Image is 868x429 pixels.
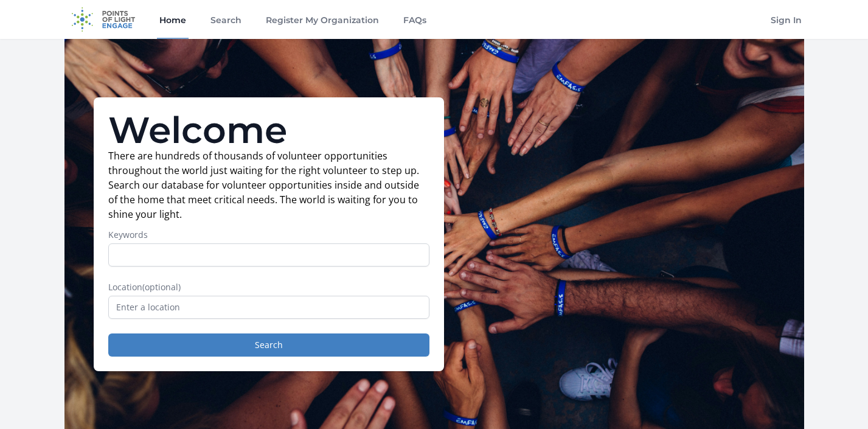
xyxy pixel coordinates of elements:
[108,333,429,357] button: Search
[108,148,429,221] p: There are hundreds of thousands of volunteer opportunities throughout the world just waiting for ...
[108,229,429,241] label: Keywords
[108,112,429,148] h1: Welcome
[108,296,429,319] input: Enter a location
[108,281,429,293] label: Location
[142,281,181,293] span: (optional)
